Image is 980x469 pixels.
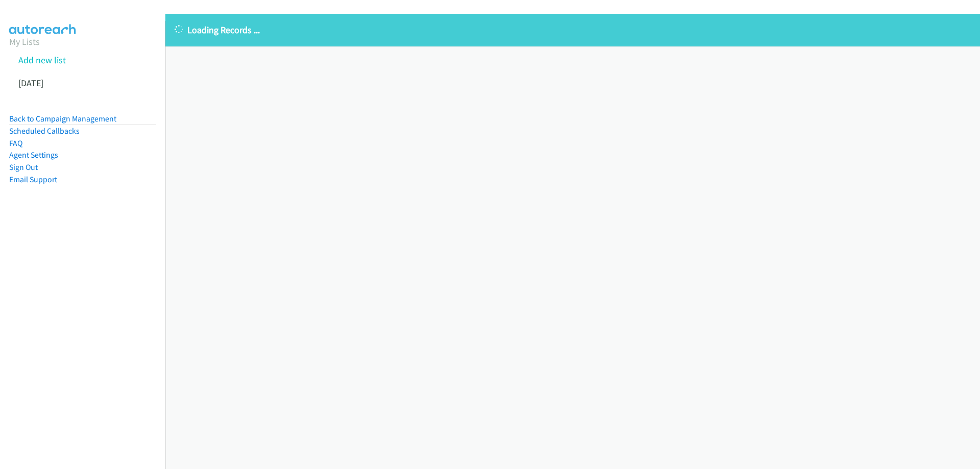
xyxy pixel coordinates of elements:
[9,162,38,172] a: Sign Out
[9,138,22,148] a: FAQ
[9,175,57,184] a: Email Support
[18,77,43,89] a: [DATE]
[9,36,40,47] a: My Lists
[9,126,80,136] a: Scheduled Callbacks
[9,150,58,160] a: Agent Settings
[175,23,971,37] p: Loading Records ...
[9,114,116,124] a: Back to Campaign Management
[18,54,66,66] a: Add new list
